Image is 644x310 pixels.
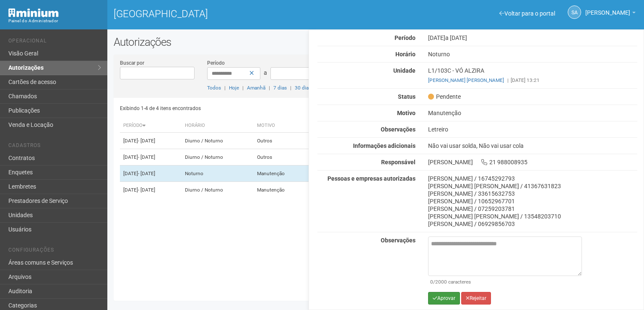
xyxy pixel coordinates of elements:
div: Noturno [422,50,644,58]
span: | [290,85,291,91]
strong: Horário [395,51,415,58]
button: Aprovar [428,292,460,305]
strong: Unidade [393,67,415,74]
td: Diurno / Noturno [182,133,254,149]
a: 7 dias [273,85,287,91]
td: [DATE] [120,133,182,149]
div: [PERSON_NAME] / 06929856703 [428,220,637,228]
div: [PERSON_NAME] 21 988008935 [422,158,644,166]
strong: Status [398,93,415,100]
strong: Observações [381,237,415,244]
div: Manutenção [422,109,644,117]
td: [DATE] [120,182,182,198]
th: Horário [182,119,254,133]
th: Período [120,119,182,133]
a: Hoje [229,85,239,91]
h2: Autorizações [114,36,638,48]
td: Diurno / Noturno [182,149,254,166]
span: | [507,77,509,83]
div: Letreiro [422,126,644,133]
td: Outros [254,149,309,166]
li: Configurações [8,247,101,256]
li: Operacional [8,38,101,47]
td: [DATE] [120,149,182,166]
th: Motivo [254,119,309,133]
td: Noturno [182,166,254,182]
strong: Período [395,34,415,41]
button: Rejeitar [461,292,491,305]
span: - [DATE] [138,138,155,144]
td: Manutenção [254,182,309,198]
label: Período [207,59,225,67]
span: 0 [430,279,433,285]
td: [DATE] [120,166,182,182]
span: a [DATE] [445,34,467,41]
span: | [269,85,270,91]
div: [PERSON_NAME] / 07259203781 [428,205,637,213]
a: 30 dias [295,85,311,91]
a: Voltar para o portal [499,10,555,17]
strong: Motivo [397,110,415,116]
div: [DATE] [422,34,644,42]
div: Não vai usar solda, Não vai usar cola [422,142,644,150]
span: - [DATE] [138,171,155,176]
td: Diurno / Noturno [182,182,254,198]
div: Exibindo 1-4 de 4 itens encontrados [120,102,373,115]
strong: Pessoas e empresas autorizadas [327,175,415,182]
div: [PERSON_NAME] / 10652967701 [428,197,637,205]
h1: [GEOGRAPHIC_DATA] [114,8,369,19]
a: Todos [207,85,221,91]
td: Manutenção [254,166,309,182]
span: Silvio Anjos [585,1,630,16]
li: Cadastros [8,142,101,151]
div: [DATE] 13:21 [428,76,637,84]
a: Amanhã [247,85,265,91]
span: | [224,85,226,91]
span: Pendente [428,93,461,100]
a: [PERSON_NAME] [585,11,636,17]
span: - [DATE] [138,187,155,193]
div: Painel do Administrador [8,17,101,25]
strong: Responsável [381,159,415,166]
img: Minium [8,8,59,17]
div: [PERSON_NAME] / 33615632753 [428,190,637,197]
span: a [264,69,267,76]
div: [PERSON_NAME] / 16745292793 [428,175,637,182]
div: L1/103C - VÓ ALZIRA [422,67,644,84]
a: [PERSON_NAME] [PERSON_NAME] [428,77,504,83]
a: SA [568,5,581,19]
td: Outros [254,133,309,149]
div: /2000 caracteres [430,278,580,286]
div: [PERSON_NAME] [PERSON_NAME] / 41367631823 [428,182,637,190]
strong: Informações adicionais [353,142,415,149]
strong: Observações [381,126,415,133]
div: [PERSON_NAME] [PERSON_NAME] / 13548203710 [428,213,637,220]
label: Buscar por [120,59,144,67]
span: | [242,85,244,91]
span: - [DATE] [138,154,155,160]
